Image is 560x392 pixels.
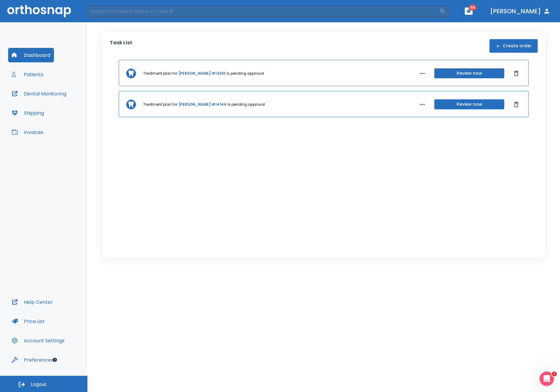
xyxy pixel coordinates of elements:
a: [PERSON_NAME] #14210 [178,71,225,76]
p: is pending approval [228,102,265,107]
button: Review now [434,68,504,78]
div: Tooltip anchor [52,357,58,362]
p: Task List [110,39,132,53]
p: Treatment plan for [143,102,177,107]
img: Orthosnap [7,5,71,17]
span: 68 [469,5,477,11]
input: Search by Patient Name or Case # [86,5,439,17]
span: Logout [31,381,47,388]
button: Preferences [8,353,57,367]
button: Help Center [8,295,56,309]
p: is pending approval [227,71,264,76]
a: [PERSON_NAME] #14144 [178,102,226,107]
span: 1 [552,372,557,376]
button: Dental Monitoring [8,86,70,101]
button: [PERSON_NAME] [488,6,553,17]
button: Review now [434,99,504,109]
button: Price List [8,314,48,328]
button: Patients [8,67,47,82]
button: Account Settings [8,333,68,348]
button: Invoices [8,125,47,139]
button: Dismiss [511,69,521,78]
button: Shipping [8,106,48,120]
button: Create order [489,39,538,53]
button: Dismiss [511,100,521,109]
iframe: Intercom live chat [540,372,554,386]
p: Treatment plan for [143,71,177,76]
button: Dashboard [8,48,54,62]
